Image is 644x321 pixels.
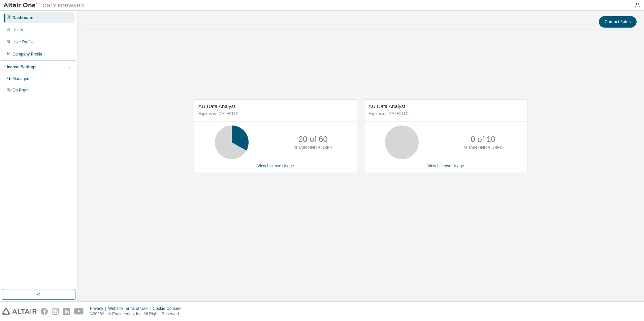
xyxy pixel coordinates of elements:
img: instagram.svg [52,308,59,315]
div: User Profile [12,39,34,45]
div: Dashboard [12,15,34,21]
div: Website Terms of Use [108,306,153,311]
div: License Settings [4,64,36,70]
div: On Prem [12,87,29,93]
img: altair_logo.svg [2,308,37,315]
img: linkedin.svg [63,308,70,315]
p: Expires on [DATE] UTC [368,111,521,117]
span: AU Data Analyst [198,103,235,109]
img: facebook.svg [41,308,48,315]
a: View License Usage [427,164,464,168]
p: 0 of 10 [471,134,495,145]
p: © 2025 Altair Engineering, Inc. All Rights Reserved. [90,311,186,317]
p: ALTAIR UNITS USED [293,145,332,151]
div: Privacy [90,306,108,311]
span: AU Data Analyst [368,103,405,109]
div: Cookie Consent [153,306,185,311]
img: youtube.svg [74,308,84,315]
div: Users [12,27,23,33]
div: Company Profile [12,51,42,57]
button: Contact Sales [599,16,637,28]
a: View License Usage [257,164,294,168]
p: Expires on [DATE] UTC [198,111,351,117]
p: 20 of 60 [298,134,328,145]
div: Managed [12,76,29,81]
p: ALTAIR UNITS USED [463,145,503,151]
img: Altair One [3,2,88,9]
